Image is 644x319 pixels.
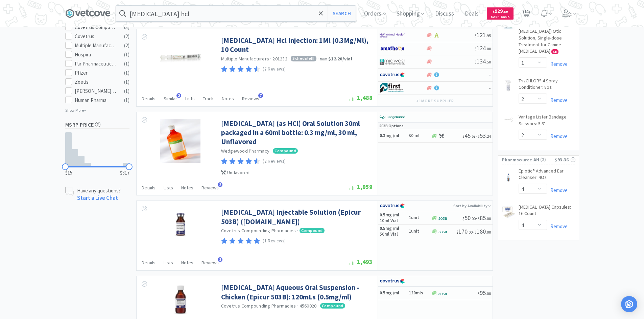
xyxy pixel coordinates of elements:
[124,60,129,68] div: ( 1 )
[221,303,296,309] a: Covetrus Compounding Pharmacies
[65,105,87,113] p: Show More
[317,56,319,62] span: ·
[475,33,477,38] span: $
[409,290,429,296] h6: 120mls
[438,293,447,295] img: covetrus_503B_logo.png
[409,215,429,221] h6: 1unit
[456,228,491,235] span: -
[491,15,509,20] span: Cash Back
[486,291,491,296] span: . 00
[519,11,533,18] a: 11
[380,112,405,122] img: e40baf8987b14801afb1611fffac9ca4_8.png
[438,217,447,220] img: covetrus_503B_logo.png
[221,208,371,226] a: [MEDICAL_DATA] Injectable Solution (Epicur 503B) ([DOMAIN_NAME])
[547,187,568,193] a: Remove
[328,6,356,21] button: Search
[320,57,327,61] span: from
[478,134,480,139] span: $
[124,69,129,77] div: ( 1 )
[164,96,177,102] span: Similar
[478,216,480,221] span: $
[300,228,325,233] span: Compound
[77,187,121,194] p: Have any questions?
[462,216,464,221] span: $
[475,59,477,64] span: $
[181,185,193,191] span: Notes
[124,51,129,59] div: ( 1 )
[502,156,540,163] span: Pharmsource AH
[502,115,515,124] img: 43a0d1be69c642719aa7d8db1c3e59df_122862.jpeg
[409,229,429,234] h6: 1unit
[519,15,575,57] a: Simplera (florfenicol, [MEDICAL_DATA], [MEDICAL_DATA]) Otic Solution, Single-dose Treatment for C...
[380,201,405,211] img: 77fca1acd8b6420a9015268ca798ef17_1.png
[203,96,214,102] span: Track
[300,303,317,309] span: 4560020
[380,276,405,286] img: 77fca1acd8b6420a9015268ca798ef17_1.png
[272,56,287,62] span: 201232
[379,123,404,129] p: 503B Options
[468,230,473,235] span: . 00
[258,93,263,98] span: 7
[75,69,117,77] div: Pfizer
[221,228,296,234] a: Covetrus Compounding Pharmacies
[142,185,156,191] span: Details
[221,283,371,301] a: [MEDICAL_DATA] Aqueous Oral Suspension - Chicken (Epicur 503B): 120mLs (0.5mg/ml)
[218,182,222,187] span: 2
[555,156,575,163] div: $93.36
[486,134,491,139] span: . 24
[221,119,371,147] a: [MEDICAL_DATA] (as HCl) Oral Solution 30ml packaged in a 60ml bottle: 0.3 mg/ml, 30 ml, Unflavored
[471,216,476,221] span: . 00
[164,283,197,315] img: bfa5d197504d45f0b0d14d4182bc6612_649250.png
[502,79,515,92] img: 90a1fd411c194ac3b3aa4753f778b090_112964.jpeg
[270,148,272,154] span: ·
[519,168,575,184] a: Epiotic® Advanced Ear Cleanser: 4Oz
[462,214,491,222] span: -
[413,96,457,106] button: +1more supplier
[486,33,491,38] span: . 95
[350,258,373,266] span: 1,493
[493,9,495,14] span: $
[273,148,298,154] span: Compound
[120,169,129,177] span: $317
[160,119,200,163] img: b586b2b5394c44f6a5fb19f0829f4993_534067.jpeg
[475,46,477,51] span: $
[478,214,491,222] span: 85
[164,208,197,240] img: a4d240d6f0294b29bea629d78e87733b_648539.png
[124,42,129,50] div: ( 2 )
[487,4,514,23] a: $929.69Cash Back
[75,96,117,104] div: Human Pharma
[328,56,352,62] strong: $12.20 / vial
[462,134,464,139] span: $
[270,56,271,62] span: ·
[291,56,316,61] span: Schedule III
[547,97,568,103] a: Remove
[456,228,473,235] span: 170
[263,66,286,73] p: (7 Reviews)
[75,78,117,86] div: Zoetis
[221,36,371,54] a: [MEDICAL_DATA] Hcl Injection: 1Ml (0.3Mg/Ml), 10 Count
[124,96,129,104] div: ( 1 )
[380,30,405,41] img: f6b2451649754179b5b4e0c70c3f7cb0_2.png
[462,132,491,139] span: -
[75,42,117,50] div: Multiple Manufacturers
[502,169,515,183] img: c868330459c64d09a81f10f49079eebc_632181.png
[185,96,195,102] span: Lists
[478,132,491,139] span: 53
[77,194,118,202] a: Start a Live Chat
[519,114,575,130] a: Vantage Lister Bandage Scissors: 5.5"
[475,57,491,65] span: 134
[380,83,405,93] img: 67d67680309e4a0bb49a5ff0391dcc42_6.png
[380,44,405,54] img: 3331a67d23dc422aa21b1ec98afbf632_11.png
[486,230,491,235] span: . 00
[221,169,371,176] div: Unflavored
[350,183,373,191] span: 1,959
[159,36,202,80] img: 9ec48747847a4846877d4807cfd05fcd_61928.jpeg
[475,31,491,39] span: 121
[124,87,129,95] div: ( 1 )
[181,260,193,266] span: Notes
[75,60,117,68] div: Par Pharmaceuticals
[486,59,491,64] span: . 50
[478,289,491,297] span: 95
[65,121,129,129] h5: MSRP Price
[475,228,491,235] span: 180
